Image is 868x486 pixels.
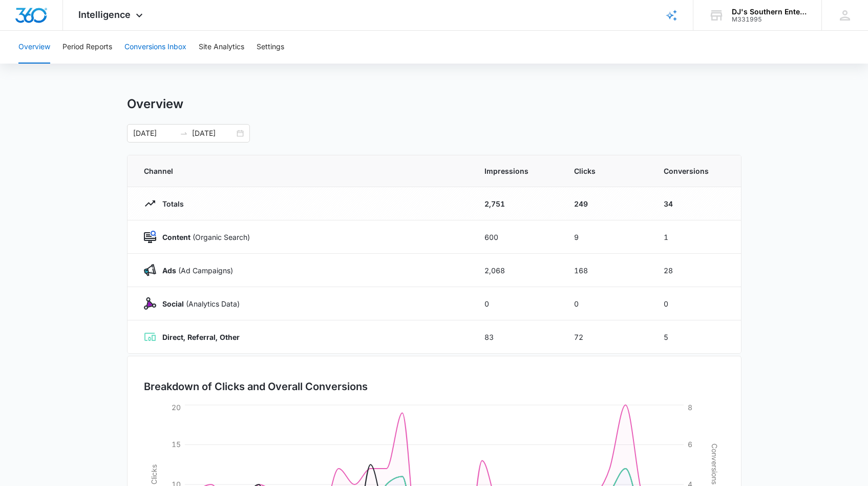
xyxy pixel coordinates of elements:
h1: Overview [127,96,183,112]
td: 72 [562,320,651,354]
td: 2,751 [472,187,562,220]
td: 83 [472,320,562,354]
p: (Ad Campaigns) [156,265,233,276]
tspan: 20 [172,403,181,412]
td: 249 [562,187,651,220]
span: Channel [144,166,460,176]
strong: Ads [162,266,176,275]
input: Start date [133,128,176,139]
p: (Analytics Data) [156,298,240,309]
p: (Organic Search) [156,232,250,242]
input: End date [192,128,235,139]
span: swap-right [180,129,188,137]
span: Clicks [574,166,639,176]
img: Ads [144,264,156,276]
span: to [180,129,188,137]
strong: Direct, Referral, Other [162,333,240,341]
td: 9 [562,220,651,254]
td: 0 [562,287,651,320]
h3: Breakdown of Clicks and Overall Conversions [144,379,368,394]
div: account id [732,16,807,23]
td: 0 [651,287,741,320]
button: Site Analytics [199,31,244,64]
td: 34 [651,187,741,220]
tspan: Conversions [710,443,719,484]
strong: Content [162,233,190,241]
button: Period Reports [62,31,112,64]
strong: Social [162,299,184,308]
span: Conversions [664,166,725,176]
td: 5 [651,320,741,354]
td: 600 [472,220,562,254]
td: 168 [562,254,651,287]
span: Impressions [484,166,549,176]
img: Content [144,231,156,243]
div: account name [732,8,807,16]
button: Settings [257,31,284,64]
span: Intelligence [78,9,131,20]
tspan: 15 [172,440,181,449]
button: Overview [18,31,50,64]
tspan: 8 [688,403,692,412]
tspan: Clicks [149,464,158,484]
p: Totals [156,198,184,209]
td: 28 [651,254,741,287]
tspan: 6 [688,440,692,449]
button: Conversions Inbox [124,31,186,64]
td: 1 [651,220,741,254]
td: 2,068 [472,254,562,287]
img: Social [144,297,156,310]
td: 0 [472,287,562,320]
